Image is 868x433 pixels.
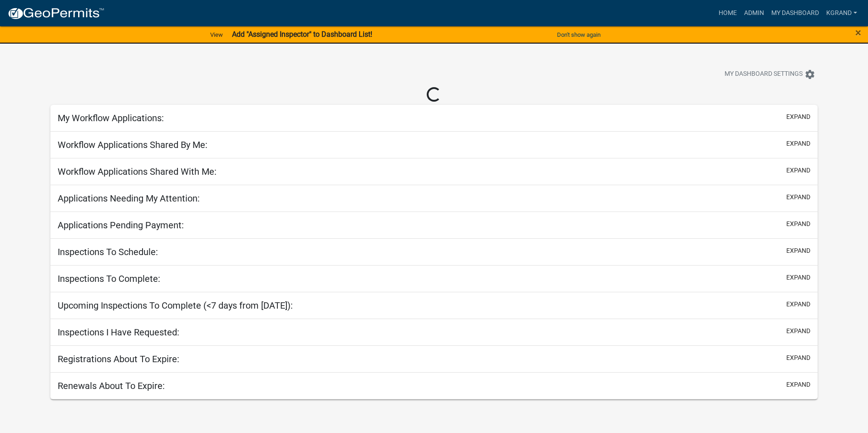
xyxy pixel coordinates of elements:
[740,5,768,22] a: Admin
[855,26,861,39] span: ×
[804,69,815,80] i: settings
[58,327,179,338] h5: Inspections I Have Requested:
[58,380,165,391] h5: Renewals About To Expire:
[207,27,227,42] a: View
[715,5,740,22] a: Home
[725,69,803,80] span: My Dashboard Settings
[553,27,604,42] button: Don't show again
[58,246,158,257] h5: Inspections To Schedule:
[768,5,823,22] a: My Dashboard
[58,193,200,204] h5: Applications Needing My Attention:
[58,139,207,150] h5: Workflow Applications Shared By Me:
[786,273,810,282] button: expand
[786,380,810,389] button: expand
[58,113,164,123] h5: My Workflow Applications:
[786,112,810,122] button: expand
[232,30,372,39] strong: Add "Assigned Inspector" to Dashboard List!
[717,65,823,83] button: My Dashboard Settingssettings
[58,220,184,231] h5: Applications Pending Payment:
[786,192,810,202] button: expand
[786,300,810,309] button: expand
[786,139,810,148] button: expand
[786,353,810,363] button: expand
[786,326,810,336] button: expand
[58,354,179,364] h5: Registrations About To Expire:
[58,273,160,284] h5: Inspections To Complete:
[823,5,861,22] a: KGRAND
[58,166,217,177] h5: Workflow Applications Shared With Me:
[786,166,810,175] button: expand
[855,27,861,38] button: Close
[58,300,293,311] h5: Upcoming Inspections To Complete (<7 days from [DATE]):
[786,246,810,256] button: expand
[786,219,810,229] button: expand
